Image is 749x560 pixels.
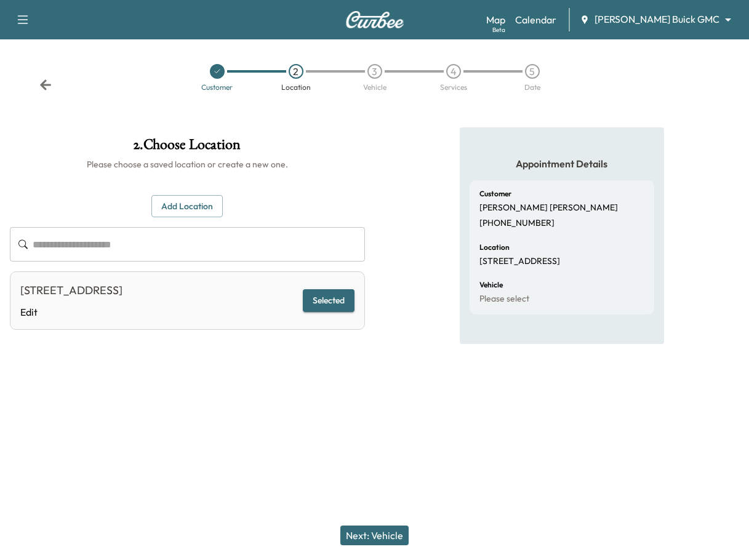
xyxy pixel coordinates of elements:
img: Curbee Logo [345,11,404,28]
a: MapBeta [486,12,505,27]
div: Customer [201,84,233,91]
h5: Appointment Details [470,157,654,170]
div: [STREET_ADDRESS] [20,282,122,299]
div: Location [281,84,311,91]
h6: Customer [479,190,511,198]
button: Selected [303,289,354,312]
div: 5 [525,64,540,79]
p: [PHONE_NUMBER] [479,218,555,229]
p: Please select [479,294,529,305]
a: Edit [20,305,122,319]
div: 4 [446,64,461,79]
h6: Please choose a saved location or create a new one. [10,158,365,170]
h1: 2 . Choose Location [10,137,365,158]
div: 2 [289,64,303,79]
div: Services [440,84,467,91]
h6: Vehicle [479,281,503,289]
div: 3 [367,64,382,79]
div: Beta [492,25,505,34]
button: Next: Vehicle [340,526,409,545]
a: Calendar [515,12,556,27]
h6: Location [479,244,510,251]
button: Add Location [151,195,223,218]
p: [STREET_ADDRESS] [479,256,560,267]
p: [PERSON_NAME] [PERSON_NAME] [479,202,618,214]
div: Vehicle [363,84,387,91]
span: [PERSON_NAME] Buick GMC [595,12,719,26]
div: Back [39,79,52,91]
div: Date [524,84,540,91]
